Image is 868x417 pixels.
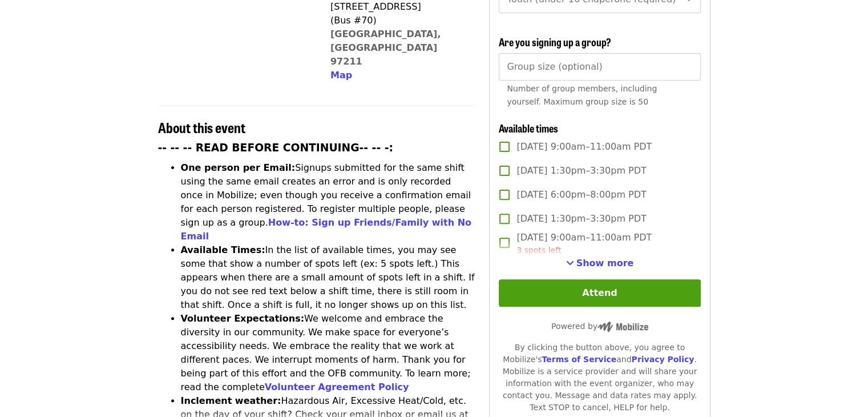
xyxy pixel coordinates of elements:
a: Privacy Policy [631,355,694,364]
a: Terms of Service [542,355,616,364]
span: [DATE] 1:30pm–3:30pm PDT [516,164,646,178]
span: [DATE] 6:00pm–8:00pm PDT [516,188,646,202]
button: See more timeslots [566,256,634,270]
button: Map [330,69,352,82]
span: 3 spots left [516,246,561,255]
div: (Bus #70) [330,14,466,27]
span: Map [330,70,352,81]
input: [object Object] [499,53,700,81]
span: Number of group members, including yourself. Maximum group size is 50 [507,84,657,106]
li: Signups submitted for the same shift using the same email creates an error and is only recorded o... [181,161,476,243]
strong: One person per Email: [181,162,296,173]
strong: Volunteer Expectations: [181,313,305,324]
span: [DATE] 9:00am–11:00am PDT [516,231,652,256]
strong: Inclement weather: [181,395,281,406]
button: Attend [499,279,700,307]
div: By clicking the button above, you agree to Mobilize's and . Mobilize is a service provider and wi... [499,342,700,414]
a: How-to: Sign up Friends/Family with No Email [181,217,472,242]
li: In the list of available times, you may see some that show a number of spots left (ex: 5 spots le... [181,243,476,312]
span: [DATE] 1:30pm–3:30pm PDT [516,212,646,226]
a: Volunteer Agreement Policy [265,382,409,392]
a: [GEOGRAPHIC_DATA], [GEOGRAPHIC_DATA] 97211 [330,29,441,67]
span: Available times [499,121,558,135]
li: We welcome and embrace the diversity in our community. We make space for everyone’s accessibility... [181,312,476,394]
strong: -- -- -- READ BEFORE CONTINUING-- -- -: [158,142,393,154]
span: Powered by [551,322,648,331]
span: Are you signing up a group? [499,34,611,49]
span: About this event [158,117,245,137]
span: [DATE] 9:00am–11:00am PDT [516,140,652,154]
span: Show more [576,258,634,268]
img: Powered by Mobilize [597,322,648,332]
strong: Available Times: [181,244,265,255]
